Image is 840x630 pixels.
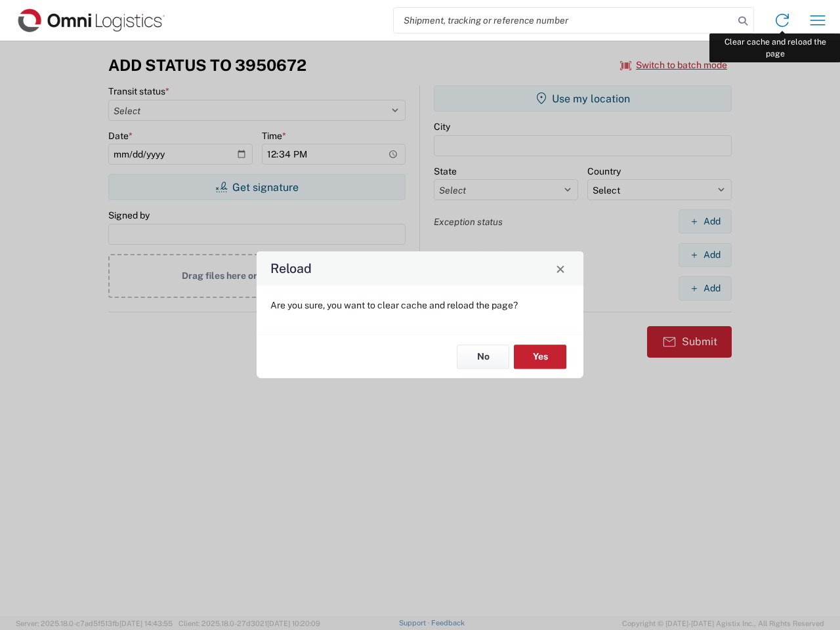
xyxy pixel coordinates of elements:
p: Are you sure, you want to clear cache and reload the page? [270,299,570,311]
button: Yes [514,345,566,369]
button: Close [551,259,570,278]
button: No [457,345,509,369]
input: Shipment, tracking or reference number [394,8,734,33]
h4: Reload [270,259,312,278]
